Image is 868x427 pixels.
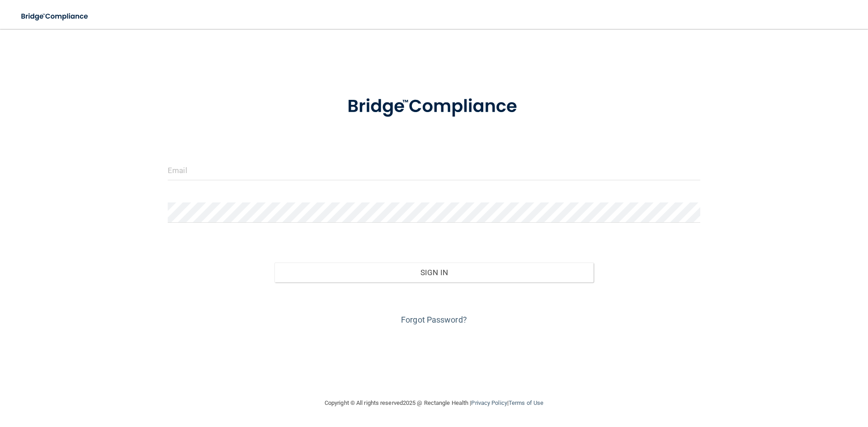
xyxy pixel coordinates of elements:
[401,315,467,324] a: Forgot Password?
[168,160,700,180] input: Email
[14,7,97,26] img: bridge_compliance_login_screen.278c3ca4.svg
[471,399,507,406] a: Privacy Policy
[269,389,599,418] div: Copyright © All rights reserved 2025 @ Rectangle Health | |
[329,83,539,130] img: bridge_compliance_login_screen.278c3ca4.svg
[509,399,543,406] a: Terms of Use
[274,263,594,282] button: Sign In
